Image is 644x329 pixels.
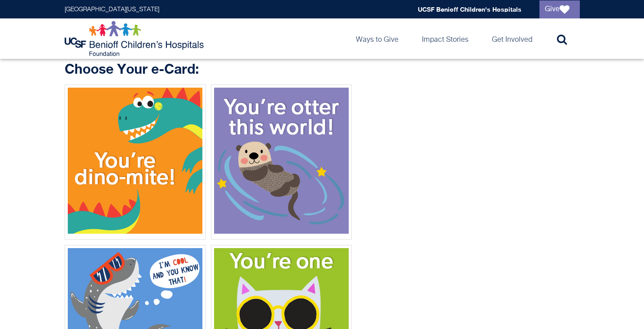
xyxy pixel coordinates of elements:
div: Otter [211,84,352,240]
a: Impact Stories [415,18,476,59]
a: Give [539,0,580,18]
img: Dinosaur [68,88,202,234]
img: Logo for UCSF Benioff Children's Hospitals Foundation [65,21,206,57]
a: [GEOGRAPHIC_DATA][US_STATE] [65,6,159,13]
div: Dinosaur [65,84,206,240]
strong: Choose Your e-Card: [65,61,199,77]
a: Get Involved [485,18,539,59]
a: Ways to Give [349,18,406,59]
img: Otter [214,88,349,234]
a: UCSF Benioff Children's Hospitals [418,5,521,13]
